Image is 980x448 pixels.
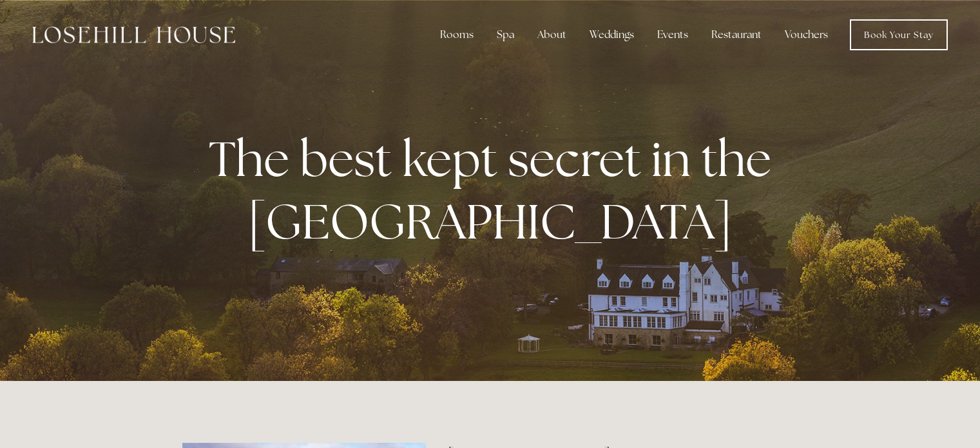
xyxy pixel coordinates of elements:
[32,26,235,43] img: Losehill House
[774,22,838,48] a: Vouchers
[486,22,524,48] div: Spa
[430,22,484,48] div: Rooms
[209,127,782,253] strong: The best kept secret in the [GEOGRAPHIC_DATA]
[527,22,577,48] div: About
[647,22,698,48] div: Events
[701,22,772,48] div: Restaurant
[850,19,948,50] a: Book Your Stay
[579,22,644,48] div: Weddings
